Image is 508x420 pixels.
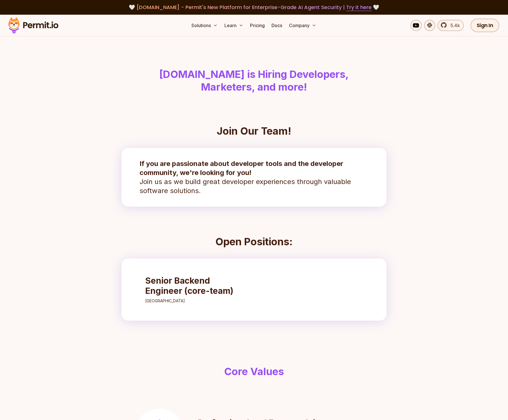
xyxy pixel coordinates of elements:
[189,20,220,31] button: Solutions
[6,16,61,35] img: Permit logo
[140,270,251,309] a: Senior Backend Engineer (core-team)[GEOGRAPHIC_DATA]
[145,275,245,296] h3: Senior Backend Engineer (core-team)
[140,159,343,177] strong: If you are passionate about developer tools and the developer community, we're looking for you!
[269,20,284,31] a: Docs
[110,366,398,377] h2: Core Values
[136,4,372,11] span: [DOMAIN_NAME] - Permit's New Platform for Enterprise-Grade AI Agent Security |
[122,236,386,247] h2: Open Positions:
[248,20,267,31] a: Pricing
[122,125,386,137] h2: Join Our Team!
[287,20,319,31] button: Company
[346,4,372,11] a: Try it here
[14,3,494,11] div: 🤍 🤍
[110,68,398,94] h1: [DOMAIN_NAME] is Hiring Developers, Marketers, and more!
[447,22,460,29] span: 5.4k
[471,19,500,32] a: Sign In
[145,298,245,304] p: [GEOGRAPHIC_DATA]
[140,159,368,195] p: Join us as we build great developer experiences through valuable software solutions.
[438,20,464,31] a: 5.4k
[222,20,246,31] button: Learn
